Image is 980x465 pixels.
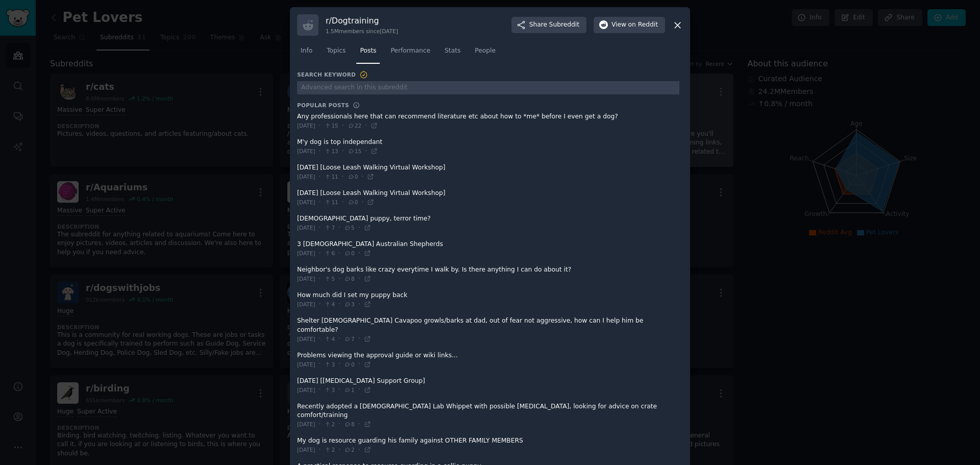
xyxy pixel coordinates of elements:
[358,249,360,258] span: ·
[342,147,344,156] span: ·
[348,173,358,180] span: 0
[628,20,658,30] span: on Reddit
[358,300,360,309] span: ·
[360,46,376,56] span: Posts
[338,360,340,369] span: ·
[344,421,355,428] span: 8
[338,334,340,344] span: ·
[361,173,363,182] span: ·
[326,15,398,26] h3: r/ Dogtraining
[319,198,321,207] span: ·
[338,385,340,395] span: ·
[365,147,367,156] span: ·
[324,301,335,308] span: 4
[344,446,355,453] span: 2
[297,250,315,257] span: [DATE]
[348,199,358,206] span: 0
[441,43,464,64] a: Stats
[297,224,315,231] span: [DATE]
[342,121,344,131] span: ·
[348,148,361,155] span: 15
[358,385,360,395] span: ·
[324,199,338,206] span: 11
[297,421,315,428] span: [DATE]
[365,121,367,131] span: ·
[324,446,335,453] span: 2
[344,275,355,282] span: 8
[319,147,321,156] span: ·
[324,250,335,257] span: 6
[344,386,355,394] span: 1
[358,446,360,455] span: ·
[324,335,335,342] span: 4
[324,173,338,180] span: 11
[358,275,360,284] span: ·
[594,17,665,33] a: Viewon Reddit
[301,46,312,56] span: Info
[338,275,340,284] span: ·
[323,43,349,64] a: Topics
[297,81,679,95] input: Advanced search in this subreddit
[348,122,361,129] span: 22
[549,20,579,30] span: Subreddit
[324,421,335,428] span: 2
[297,446,315,453] span: [DATE]
[611,20,658,30] span: View
[297,199,315,206] span: [DATE]
[297,361,315,368] span: [DATE]
[297,122,315,129] span: [DATE]
[358,360,360,369] span: ·
[358,420,360,429] span: ·
[324,386,335,394] span: 3
[319,420,321,429] span: ·
[297,386,315,394] span: [DATE]
[324,224,335,231] span: 7
[319,334,321,344] span: ·
[344,361,355,368] span: 0
[529,20,579,30] span: Share
[358,224,360,233] span: ·
[319,224,321,233] span: ·
[511,17,586,33] button: ShareSubreddit
[297,148,315,155] span: [DATE]
[319,275,321,284] span: ·
[319,385,321,395] span: ·
[319,121,321,131] span: ·
[445,46,460,56] span: Stats
[324,275,335,282] span: 5
[338,300,340,309] span: ·
[338,249,340,258] span: ·
[338,224,340,233] span: ·
[319,173,321,182] span: ·
[297,43,316,64] a: Info
[342,173,344,182] span: ·
[319,360,321,369] span: ·
[344,335,355,342] span: 7
[297,173,315,180] span: [DATE]
[338,446,340,455] span: ·
[324,361,335,368] span: 3
[344,301,355,308] span: 3
[356,43,380,64] a: Posts
[338,420,340,429] span: ·
[319,446,321,455] span: ·
[324,122,338,129] span: 15
[297,70,369,80] h3: Search Keyword
[324,148,338,155] span: 13
[297,102,349,109] h3: Popular Posts
[319,249,321,258] span: ·
[297,275,315,282] span: [DATE]
[344,250,355,257] span: 0
[342,198,344,207] span: ·
[358,334,360,344] span: ·
[344,224,355,231] span: 5
[327,46,346,56] span: Topics
[361,198,363,207] span: ·
[326,28,398,35] div: 1.5M members since [DATE]
[319,300,321,309] span: ·
[297,335,315,342] span: [DATE]
[297,301,315,308] span: [DATE]
[471,43,499,64] a: People
[390,46,430,56] span: Performance
[475,46,496,56] span: People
